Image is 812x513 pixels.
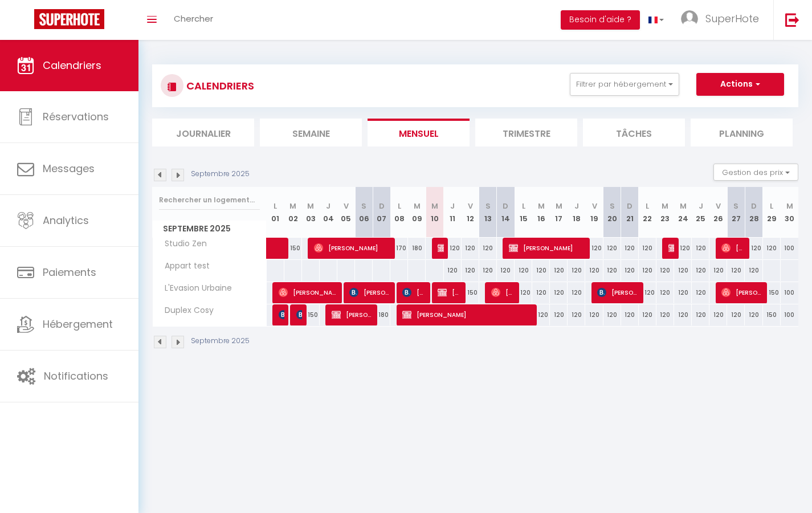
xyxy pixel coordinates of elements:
abbr: M [307,201,314,211]
abbr: D [627,201,633,211]
li: Planning [691,119,793,146]
div: 100 [781,282,798,303]
div: 120 [745,238,762,259]
img: logout [785,13,799,27]
abbr: M [431,201,438,211]
th: 26 [709,187,727,238]
th: 16 [532,187,550,238]
abbr: J [574,201,579,211]
button: Besoin d'aide ? [561,10,640,30]
li: Journalier [152,119,254,146]
div: 150 [302,304,320,325]
div: 120 [603,260,621,281]
div: 120 [550,260,568,281]
div: 120 [462,238,479,259]
th: 10 [426,187,443,238]
div: 120 [621,238,639,259]
div: 120 [639,304,656,325]
div: 120 [479,260,497,281]
span: Duplex Cosy [154,304,217,317]
div: 120 [656,260,674,281]
abbr: M [786,201,793,211]
div: 120 [532,260,550,281]
div: 120 [727,304,745,325]
div: 120 [709,260,727,281]
div: 120 [656,304,674,325]
th: 23 [656,187,674,238]
th: 17 [550,187,568,238]
abbr: M [289,201,296,211]
div: 150 [763,282,781,303]
abbr: M [556,201,562,211]
abbr: L [770,201,773,211]
p: Septembre 2025 [191,169,250,180]
span: [PERSON_NAME] [PERSON_NAME] [668,237,674,259]
div: 120 [621,304,639,325]
div: 170 [390,238,408,259]
div: 120 [444,260,462,281]
span: SuperHote [705,11,759,26]
abbr: V [344,201,349,211]
abbr: J [699,201,703,211]
div: 120 [568,282,585,303]
th: 18 [568,187,585,238]
abbr: L [398,201,401,211]
th: 06 [355,187,373,238]
div: 120 [727,260,745,281]
th: 03 [302,187,320,238]
h3: CALENDRIERS [183,73,254,99]
abbr: J [326,201,330,211]
span: Chercher [174,13,213,25]
div: 120 [745,304,762,325]
abbr: L [646,201,649,211]
div: 120 [639,238,656,259]
span: [PERSON_NAME] [597,282,638,303]
abbr: D [751,201,757,211]
th: 05 [337,187,355,238]
div: 120 [692,304,709,325]
div: 120 [709,304,727,325]
th: 11 [444,187,462,238]
div: 120 [656,282,674,303]
div: 120 [674,260,692,281]
span: [PERSON_NAME] [314,237,390,259]
th: 01 [267,187,284,238]
abbr: S [361,201,366,211]
div: 120 [568,304,585,325]
th: 07 [373,187,390,238]
div: 120 [674,282,692,303]
div: 120 [763,238,781,259]
abbr: S [485,201,491,211]
span: [PERSON_NAME] [438,237,443,259]
abbr: M [680,201,687,211]
li: Semaine [260,119,362,146]
span: [PERSON_NAME] [721,282,762,303]
th: 22 [639,187,656,238]
span: Messages [43,161,95,176]
img: ... [681,10,698,27]
div: 120 [497,260,515,281]
span: [PERSON_NAME] [491,282,515,303]
div: 120 [674,304,692,325]
div: 120 [585,304,603,325]
button: Actions [696,73,784,96]
th: 02 [284,187,302,238]
input: Rechercher un logement... [159,190,260,210]
th: 28 [745,187,762,238]
p: Septembre 2025 [191,336,250,347]
span: Patureau Léa [279,304,284,325]
span: [PERSON_NAME] [402,304,532,325]
abbr: D [503,201,508,211]
th: 25 [692,187,709,238]
th: 13 [479,187,497,238]
div: 120 [532,304,550,325]
div: 120 [479,238,497,259]
span: [PERSON_NAME] [279,282,337,303]
img: Super Booking [34,9,104,29]
abbr: M [414,201,421,211]
span: [PERSON_NAME] [296,304,302,325]
button: Ouvrir le widget de chat LiveChat [9,5,43,39]
span: [PERSON_NAME] [438,282,461,303]
th: 21 [621,187,639,238]
div: 120 [603,304,621,325]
